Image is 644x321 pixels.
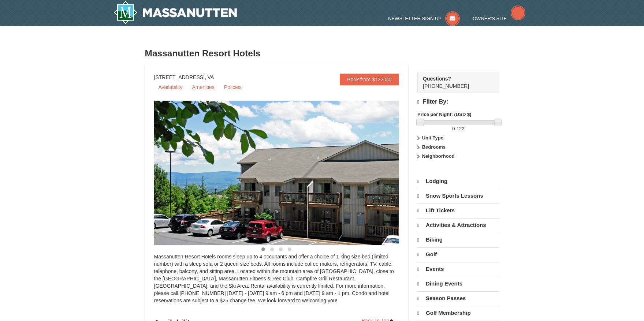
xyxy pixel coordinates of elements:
h3: Massanutten Resort Hotels [145,46,499,61]
a: Biking [417,233,499,247]
a: Availability [154,82,187,93]
span: Owner's Site [473,16,507,21]
a: Policies [220,82,246,93]
label: - [417,125,499,132]
a: Lodging [417,175,499,188]
div: Massanutten Resort Hotels rooms sleep up to 4 occupants and offer a choice of 1 king size bed (li... [154,253,399,311]
a: Golf Membership [417,306,499,320]
a: Lift Tickets [417,204,499,217]
a: Snow Sports Lessons [417,189,499,203]
span: 0 [452,126,455,131]
a: Events [417,262,499,276]
strong: Bedrooms [422,144,446,150]
img: 19219026-1-e3b4ac8e.jpg [154,101,418,245]
img: Massanutten Resort Logo [113,1,237,24]
h4: Filter By: [417,98,499,105]
a: Massanutten Resort [113,1,237,24]
a: Book from $122.00! [340,74,399,85]
span: 122 [457,126,465,131]
span: Newsletter Sign Up [388,16,442,21]
a: Newsletter Sign Up [388,16,460,21]
a: Activities & Attractions [417,218,499,232]
strong: Questions? [423,76,451,82]
strong: Neighborhood [422,153,455,159]
strong: Price per Night: (USD $) [417,112,471,117]
a: Dining Events [417,277,499,291]
strong: Unit Type [422,135,443,141]
a: Owner's Site [473,16,525,21]
a: Golf [417,247,499,261]
a: Amenities [187,82,219,93]
a: Season Passes [417,291,499,305]
span: [PHONE_NUMBER] [423,75,486,89]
